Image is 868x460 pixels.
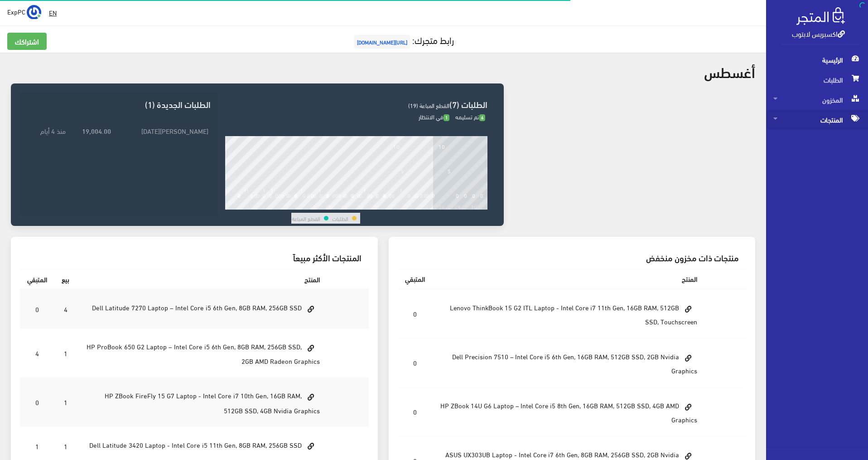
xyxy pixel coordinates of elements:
img: ... [27,5,41,20]
a: اكسبريس لابتوب [792,27,845,40]
div: 6 [278,203,281,210]
th: المنتج [77,269,327,289]
div: 14 [342,203,348,210]
div: 12 [325,203,332,210]
td: HP ZBook 14U G6 Laptop – Intel Core i5 8th Gen, 16GB RAM, 512GB SSD, 4GB AMD Graphics [432,387,705,436]
td: 0 [398,387,432,436]
a: الطلبات [766,70,868,90]
span: الرئيسية [773,50,861,70]
img: . [796,7,845,25]
div: 18 [374,203,380,210]
td: 4 [20,328,54,377]
span: [URL][DOMAIN_NAME] [354,35,410,49]
span: الطلبات [773,70,861,90]
a: المخزون [766,90,868,110]
u: EN [49,7,57,18]
td: 1 [54,328,77,377]
h3: المنتجات الأكثر مبيعاً [27,253,362,262]
span: المخزون [773,90,861,110]
th: بيع [54,269,77,289]
td: Dell Precision 7510 – Intel Core i5 6th Gen, 16GB RAM, 512GB SSD, 2GB Nvidia Graphics [432,338,705,387]
td: 4 [54,289,77,328]
div: 8 [294,203,298,210]
span: المنتجات [773,110,861,130]
a: EN [45,5,60,21]
strong: 19,004.00 [82,126,111,136]
span: 6 [479,114,485,121]
h2: أغسطس [704,64,755,79]
div: 24 [422,203,429,210]
td: HP ZBook FireFly 15 G7 Laptop - Intel Core i7 10th Gen, 16GB RAM, 512GB SSD, 4GB Nvidia Graphics [77,377,327,426]
th: المتبقي [398,269,432,289]
td: Lenovo ThinkBook 15 G2 ITL Laptop - Intel Core i7 11th Gen, 16GB RAM, 512GB SSD, Touchscreen [432,289,705,338]
h3: منتجات ذات مخزون منخفض [405,253,739,262]
span: تم تسليمه [455,111,485,122]
div: 4 [262,203,265,210]
td: 1 [54,377,77,426]
div: 22 [406,203,412,210]
div: 2 [246,203,249,210]
th: المنتج [432,269,705,289]
div: 20 [390,203,396,210]
span: في الانتظار [419,111,449,122]
h3: الطلبات (7) [225,100,487,108]
div: 30 [471,203,477,210]
td: منذ 4 أيام [27,123,68,138]
td: 0 [398,338,432,387]
td: 0 [20,289,54,328]
th: المتبقي [20,269,54,289]
span: ExpPC [7,6,25,17]
span: القطع المباعة (19) [408,100,449,111]
a: ... ExpPC [7,5,41,19]
a: الرئيسية [766,50,868,70]
td: 0 [398,289,432,338]
td: القطع المباعة [291,213,321,224]
a: رابط متجرك:[URL][DOMAIN_NAME] [352,31,454,48]
td: 0 [20,377,54,426]
div: 16 [358,203,364,210]
span: 1 [444,114,449,121]
a: اشتراكك [7,33,47,50]
td: [PERSON_NAME][DATE] [113,123,210,138]
div: 10 [309,203,316,210]
h3: الطلبات الجديدة (1) [27,100,210,108]
td: Dell Latitude 7270 Laptop – Intel Core i5 6th Gen, 8GB RAM, 256GB SSD [77,289,327,328]
td: الطلبات [332,213,349,224]
td: HP ProBook 650 G2 Laptop – Intel Core i5 6th Gen, 8GB RAM, 256GB SSD, 2GB AMD Radeon Graphics [77,328,327,377]
div: 26 [439,203,445,210]
div: 28 [454,203,461,210]
a: المنتجات [766,110,868,130]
